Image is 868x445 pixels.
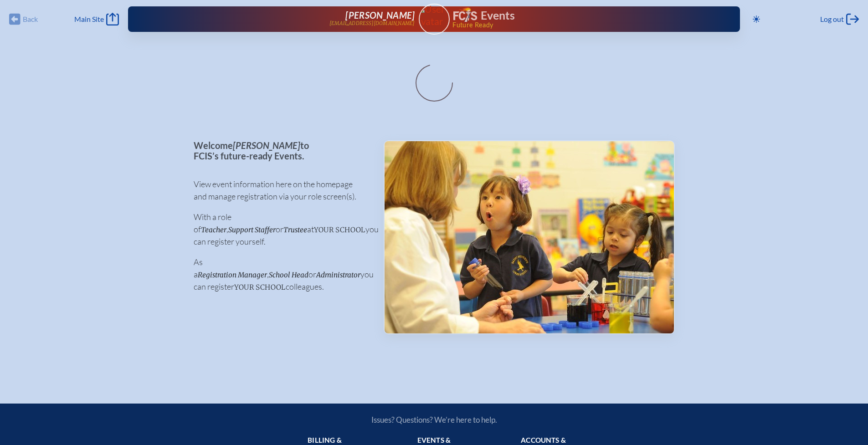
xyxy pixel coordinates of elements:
[316,271,360,279] span: Administrator
[194,140,369,161] p: Welcome to FCIS’s future-ready Events.
[234,283,286,292] span: your school
[283,225,307,234] span: Trustee
[74,13,119,26] a: Main Site
[269,271,308,279] span: School Head
[74,15,104,24] span: Main Site
[194,211,369,248] p: With a role of , or at you can register yourself.
[329,20,415,26] p: [EMAIL_ADDRESS][DOMAIN_NAME]
[419,4,450,35] a: User Avatar
[314,225,365,234] span: your school
[228,225,276,234] span: Support Staffer
[820,15,844,24] span: Log out
[233,140,300,151] span: [PERSON_NAME]
[194,178,369,203] p: View event information here on the homepage and manage registration via your role screen(s).
[452,22,711,28] span: Future Ready
[385,141,674,333] img: Events
[274,415,595,425] p: Issues? Questions? We’re here to help.
[198,271,267,279] span: Registration Manager
[415,3,453,27] img: User Avatar
[201,225,226,234] span: Teacher
[157,10,415,28] a: [PERSON_NAME][EMAIL_ADDRESS][DOMAIN_NAME]
[194,256,369,293] p: As a , or you can register colleagues.
[453,7,711,28] div: FCIS Events — Future ready
[345,10,415,20] span: [PERSON_NAME]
